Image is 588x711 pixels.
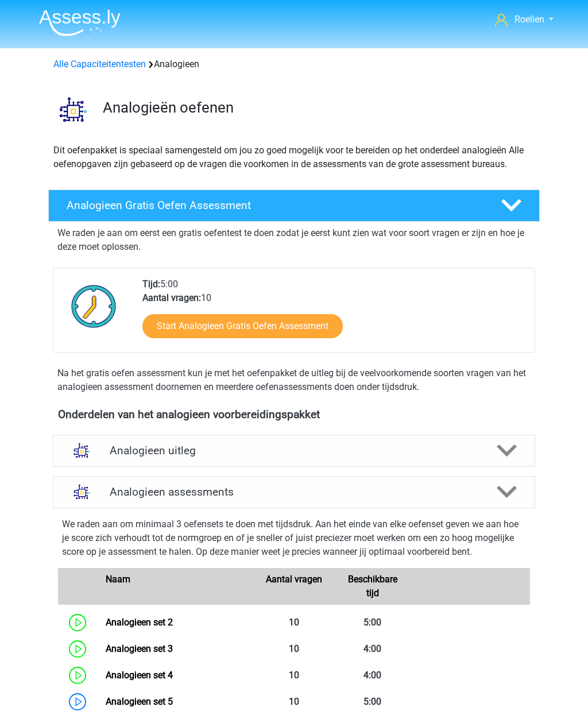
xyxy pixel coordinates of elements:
a: Alle Capaciteitentesten [53,59,146,69]
a: Analogieen set 3 [106,643,173,654]
div: 5:00 10 [134,277,534,352]
div: Aantal vragen [254,573,333,600]
a: Analogieen set 5 [106,696,173,707]
a: assessments Analogieen assessments [48,476,540,508]
h3: Analogieën oefenen [103,99,531,117]
div: Beschikbare tijd [333,573,412,600]
div: Na het gratis oefen assessment kun je met het oefenpakket de uitleg bij de veelvoorkomende soorte... [53,366,535,394]
img: analogieen assessments [67,477,96,507]
img: analogieen [49,85,98,134]
h4: Analogieen assessments [110,485,478,499]
p: We raden je aan om eerst een gratis oefentest te doen zodat je eerst kunt zien wat voor soort vra... [57,226,531,254]
span: Roelien [514,14,544,25]
a: Analogieen set 4 [106,670,173,681]
b: Aantal vragen: [142,292,201,303]
p: Dit oefenpakket is speciaal samengesteld om jou zo goed mogelijk voor te bereiden op het onderdee... [53,144,535,171]
a: Roelien [490,13,558,26]
img: Assessly [39,9,121,36]
b: Tijd: [142,279,160,289]
h4: Analogieen uitleg [110,444,478,457]
p: We raden aan om minimaal 3 oefensets te doen met tijdsdruk. Aan het einde van elke oefenset geven... [62,517,526,559]
h4: Onderdelen van het analogieen voorbereidingspakket [58,408,530,421]
a: uitleg Analogieen uitleg [48,435,540,467]
div: Analogieen [49,57,539,71]
div: Naam [97,573,254,600]
a: Analogieen set 2 [106,617,173,628]
img: Klok [65,277,123,335]
img: analogieen uitleg [67,436,96,465]
h4: Analogieen Gratis Oefen Assessment [67,199,482,212]
a: Analogieen Gratis Oefen Assessment [44,190,544,222]
a: Start Analogieen Gratis Oefen Assessment [142,314,343,338]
